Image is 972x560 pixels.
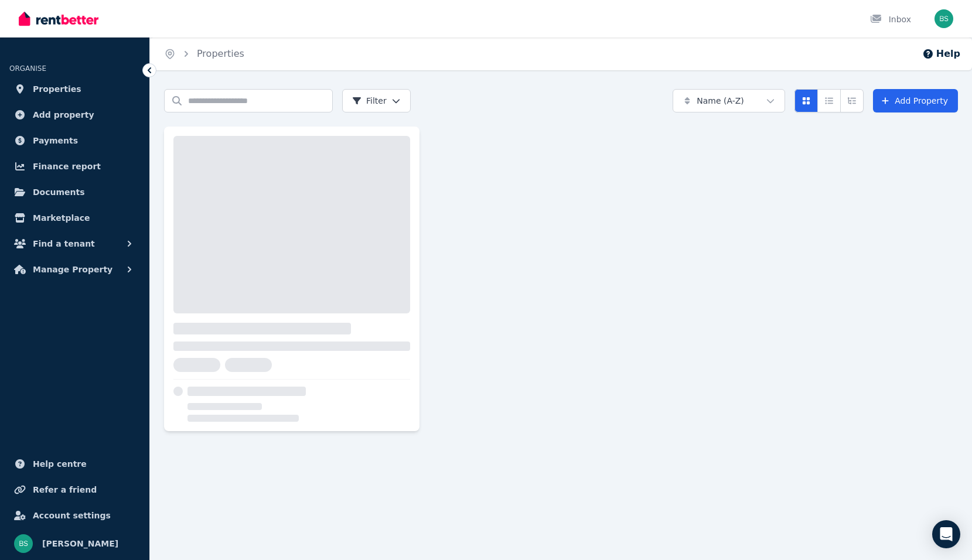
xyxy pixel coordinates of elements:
a: Add Property [873,89,958,112]
a: Refer a friend [9,478,140,501]
nav: Breadcrumb [150,37,258,70]
span: Filter [352,95,387,107]
span: Properties [33,82,81,96]
a: Add property [9,103,140,127]
a: Help centre [9,452,140,476]
div: Open Intercom Messenger [932,520,960,548]
img: Brad Stout [935,9,953,28]
button: Manage Property [9,258,140,281]
a: Documents [9,180,140,204]
a: Finance report [9,155,140,178]
span: Documents [33,185,85,199]
a: Properties [9,77,140,101]
button: Find a tenant [9,232,140,255]
button: Filter [342,89,411,112]
span: Refer a friend [33,483,97,497]
a: Marketplace [9,206,140,230]
span: [PERSON_NAME] [42,537,118,551]
button: Card view [794,89,818,112]
span: Payments [33,134,78,148]
div: Inbox [870,13,911,25]
span: Add property [33,108,94,122]
span: Name (A-Z) [697,95,744,107]
span: Help centre [33,457,87,471]
div: View options [794,89,864,112]
span: Manage Property [33,262,112,276]
button: Help [922,47,960,61]
span: Account settings [33,508,111,523]
a: Account settings [9,504,140,527]
a: Properties [197,48,244,59]
img: Brad Stout [14,534,33,553]
button: Compact list view [817,89,841,112]
span: Marketplace [33,211,90,225]
img: RentBetter [19,10,98,28]
span: Finance report [33,159,101,173]
span: ORGANISE [9,64,46,73]
a: Payments [9,129,140,152]
button: Name (A-Z) [673,89,785,112]
button: Expanded list view [840,89,864,112]
span: Find a tenant [33,237,95,251]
